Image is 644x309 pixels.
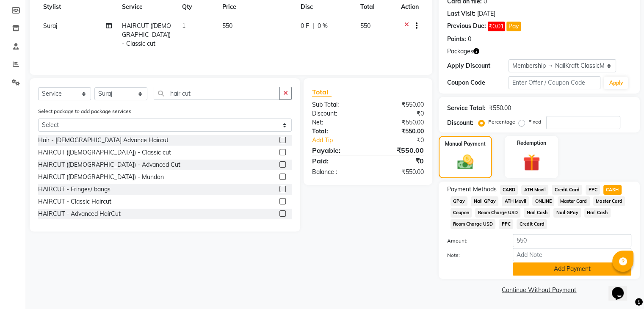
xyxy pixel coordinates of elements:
div: Hair - [DEMOGRAPHIC_DATA] Advance Haircut [38,136,169,145]
iframe: chat widget [608,275,636,301]
span: Nail GPay [553,208,581,218]
div: ₹550.00 [489,104,511,113]
div: HAIRCUT ([DEMOGRAPHIC_DATA]) - Classic cut [38,148,171,157]
div: Points: [447,35,466,44]
span: Room Charge USD [451,219,496,229]
span: HAIRCUT ([DEMOGRAPHIC_DATA]) - Classic cut [122,22,171,47]
div: ₹550.00 [368,145,430,155]
label: Amount: [441,237,506,245]
span: ₹0.01 [488,22,505,31]
div: HAIRCUT ([DEMOGRAPHIC_DATA]) - Mundan [38,173,164,182]
div: ₹550.00 [368,100,430,109]
span: 0 % [318,22,328,30]
div: HAIRCUT - Classic Haircut [38,197,111,206]
span: Nail Cash [524,208,550,218]
a: Continue Without Payment [440,286,638,295]
div: ₹0 [378,136,430,145]
div: ₹550.00 [368,168,430,177]
label: Note: [441,251,506,259]
div: Sub Total: [306,100,368,109]
span: Total [312,88,332,97]
input: Add Note [513,248,631,261]
label: Percentage [488,118,515,126]
div: Balance : [306,168,368,177]
img: _gift.svg [518,152,545,173]
div: HAIRCUT - Fringes/ bangs [38,185,111,194]
span: Packages [447,47,473,56]
div: ₹0 [368,109,430,118]
input: Search or Scan [154,87,280,100]
div: HAIRCUT - Advanced HairCut [38,210,121,218]
span: Master Card [558,196,590,206]
div: Discount: [447,119,473,127]
div: Payable: [306,145,368,155]
span: Coupon [451,208,472,218]
div: Coupon Code [447,78,509,87]
span: Credit Card [552,185,582,195]
div: Discount: [306,109,368,118]
span: 1 [182,22,185,30]
div: Apply Discount [447,61,509,70]
img: _cash.svg [452,153,478,171]
span: Room Charge USD [475,208,520,218]
span: PPC [499,219,513,229]
span: GPay [451,196,468,206]
span: Master Card [593,196,625,206]
div: ₹550.00 [368,127,430,136]
span: ATH Movil [521,185,548,195]
span: 550 [360,22,370,30]
div: Service Total: [447,104,486,113]
div: Previous Due: [447,22,486,31]
span: ATH Movil [502,196,529,206]
div: HAIRCUT ([DEMOGRAPHIC_DATA]) - Advanced Cut [38,160,180,169]
span: | [312,22,314,30]
span: Payment Methods [447,185,497,194]
label: Manual Payment [445,140,486,148]
input: Enter Offer / Coupon Code [509,76,601,89]
input: Amount [513,234,631,247]
span: 550 [222,22,232,30]
span: 0 F [301,22,309,30]
label: Select package to add package services [38,108,131,115]
div: [DATE] [477,9,495,18]
div: Paid: [306,156,368,166]
button: Add Payment [513,262,631,276]
div: Last Visit: [447,9,475,18]
div: Net: [306,118,368,127]
span: CASH [603,185,622,195]
div: 0 [468,35,471,44]
label: Redemption [517,139,546,147]
span: PPC [586,185,600,195]
span: CARD [500,185,518,195]
button: Apply [604,77,628,89]
a: Add Tip [306,136,378,145]
span: Nail GPay [471,196,498,206]
div: ₹0 [368,156,430,166]
span: Nail Cash [584,208,611,218]
div: ₹550.00 [368,118,430,127]
span: Suraj [43,22,57,30]
span: ONLINE [532,196,554,206]
div: Total: [306,127,368,136]
button: Pay [506,22,521,31]
span: Credit Card [517,219,547,229]
label: Fixed [528,118,541,126]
